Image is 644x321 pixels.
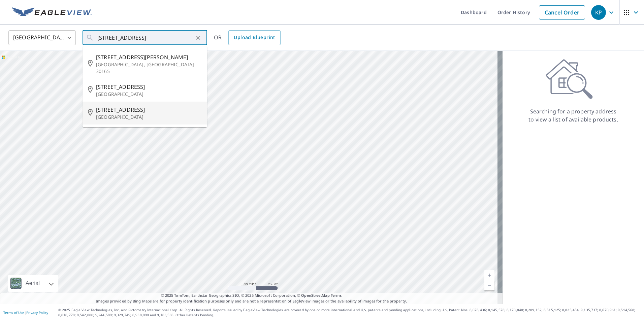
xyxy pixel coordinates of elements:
[97,28,193,47] input: Search by address or latitude-longitude
[3,310,24,315] a: Terms of Use
[26,310,48,315] a: Privacy Policy
[96,114,202,120] p: [GEOGRAPHIC_DATA]
[193,33,203,42] button: Clear
[528,107,618,123] p: Searching for a property address to view a list of available products.
[591,5,606,20] div: KP
[234,33,275,42] span: Upload Blueprint
[24,275,42,292] div: Aerial
[161,293,342,298] span: © 2025 TomTom, Earthstar Geographics SIO, © 2025 Microsoft Corporation, ©
[301,293,329,298] a: OpenStreetMap
[3,311,48,315] p: |
[96,106,202,114] span: [STREET_ADDRESS]
[539,5,585,20] a: Cancel Order
[8,275,58,292] div: Aerial
[96,53,202,61] span: [STREET_ADDRESS][PERSON_NAME]
[484,270,494,280] a: Current Level 5, Zoom In
[8,28,76,47] div: [GEOGRAPHIC_DATA]
[228,30,280,45] a: Upload Blueprint
[58,308,641,318] p: © 2025 Eagle View Technologies, Inc. and Pictometry International Corp. All Rights Reserved. Repo...
[12,7,92,17] img: EV Logo
[331,293,342,298] a: Terms
[96,91,202,98] p: [GEOGRAPHIC_DATA]
[96,61,202,75] p: [GEOGRAPHIC_DATA], [GEOGRAPHIC_DATA] 30165
[214,30,281,45] div: OR
[96,83,202,91] span: [STREET_ADDRESS]
[484,280,494,290] a: Current Level 5, Zoom Out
